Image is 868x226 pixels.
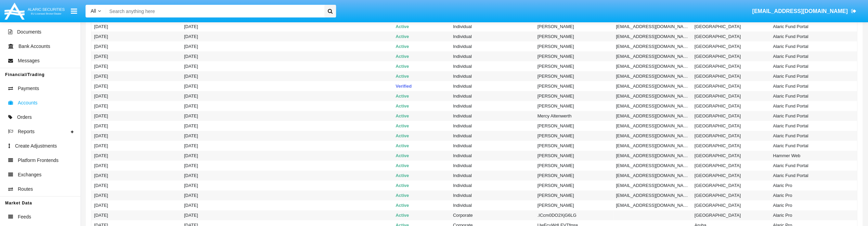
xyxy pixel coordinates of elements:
[91,101,181,111] td: [DATE]
[535,41,613,51] td: [PERSON_NAME]
[181,91,300,101] td: [DATE]
[91,51,181,61] td: [DATE]
[91,151,181,161] td: [DATE]
[613,131,691,141] td: [EMAIL_ADDRESS][DOMAIN_NAME]
[181,190,300,200] td: [DATE]
[181,81,300,91] td: [DATE]
[18,85,39,92] span: Payments
[450,131,535,141] td: Individual
[450,141,535,151] td: Individual
[181,32,300,41] td: [DATE]
[770,91,849,101] td: Alaric Fund Portal
[535,101,613,111] td: [PERSON_NAME]
[181,41,300,51] td: [DATE]
[691,161,770,171] td: [GEOGRAPHIC_DATA]
[91,41,181,51] td: [DATE]
[91,8,96,14] span: All
[91,22,181,32] td: [DATE]
[393,22,450,32] td: Active
[181,111,300,121] td: [DATE]
[770,151,849,161] td: Hammer Web
[535,51,613,61] td: [PERSON_NAME]
[770,161,849,171] td: Alaric Fund Portal
[18,186,33,193] span: Routes
[613,151,691,161] td: [EMAIL_ADDRESS][DOMAIN_NAME]
[535,161,613,171] td: [PERSON_NAME]
[450,161,535,171] td: Individual
[613,81,691,91] td: [EMAIL_ADDRESS][DOMAIN_NAME]
[393,81,450,91] td: Verified
[770,32,849,41] td: Alaric Fund Portal
[181,121,300,131] td: [DATE]
[18,99,38,106] span: Accounts
[393,32,450,41] td: Active
[18,213,31,221] span: Feeds
[181,180,300,190] td: [DATE]
[691,61,770,71] td: [GEOGRAPHIC_DATA]
[393,101,450,111] td: Active
[18,128,35,135] span: Reports
[91,131,181,141] td: [DATE]
[86,8,106,15] a: All
[181,200,300,210] td: [DATE]
[613,161,691,171] td: [EMAIL_ADDRESS][DOMAIN_NAME]
[535,131,613,141] td: [PERSON_NAME]
[181,61,300,71] td: [DATE]
[535,111,613,121] td: Mercy Altenwerth
[770,121,849,131] td: Alaric Fund Portal
[181,22,300,32] td: [DATE]
[393,71,450,81] td: Active
[535,22,613,32] td: [PERSON_NAME]
[770,61,849,71] td: Alaric Fund Portal
[613,32,691,41] td: [EMAIL_ADDRESS][DOMAIN_NAME]
[770,200,849,210] td: Alaric Pro
[91,91,181,101] td: [DATE]
[450,190,535,200] td: Individual
[18,171,41,178] span: Exchanges
[450,200,535,210] td: Individual
[770,111,849,121] td: Alaric Fund Portal
[535,190,613,200] td: [PERSON_NAME]
[181,101,300,111] td: [DATE]
[691,22,770,32] td: [GEOGRAPHIC_DATA]
[181,71,300,81] td: [DATE]
[613,22,691,32] td: [EMAIL_ADDRESS][DOMAIN_NAME]
[770,210,849,220] td: Alaric Pro
[181,131,300,141] td: [DATE]
[535,151,613,161] td: [PERSON_NAME]
[535,71,613,81] td: [PERSON_NAME]
[691,210,770,220] td: [GEOGRAPHIC_DATA]
[91,81,181,91] td: [DATE]
[91,200,181,210] td: [DATE]
[393,61,450,71] td: Active
[181,210,300,220] td: [DATE]
[770,101,849,111] td: Alaric Fund Portal
[613,111,691,121] td: [EMAIL_ADDRESS][DOMAIN_NAME]
[393,141,450,151] td: Active
[613,51,691,61] td: [EMAIL_ADDRESS][DOMAIN_NAME]
[691,51,770,61] td: [GEOGRAPHIC_DATA]
[450,180,535,190] td: Individual
[691,180,770,190] td: [GEOGRAPHIC_DATA]
[18,57,40,64] span: Messages
[181,151,300,161] td: [DATE]
[535,141,613,151] td: [PERSON_NAME]
[18,43,50,50] span: Bank Accounts
[3,1,66,21] img: Logo image
[691,101,770,111] td: [GEOGRAPHIC_DATA]
[691,151,770,161] td: [GEOGRAPHIC_DATA]
[749,2,859,21] a: [EMAIL_ADDRESS][DOMAIN_NAME]
[450,171,535,180] td: Individual
[450,210,535,220] td: Corporate
[535,81,613,91] td: [PERSON_NAME]
[450,71,535,81] td: Individual
[91,210,181,220] td: [DATE]
[770,180,849,190] td: Alaric Pro
[691,141,770,151] td: [GEOGRAPHIC_DATA]
[393,51,450,61] td: Active
[450,121,535,131] td: Individual
[770,171,849,180] td: Alaric Fund Portal
[752,8,847,14] span: [EMAIL_ADDRESS][DOMAIN_NAME]
[535,121,613,131] td: [PERSON_NAME]
[450,22,535,32] td: Individual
